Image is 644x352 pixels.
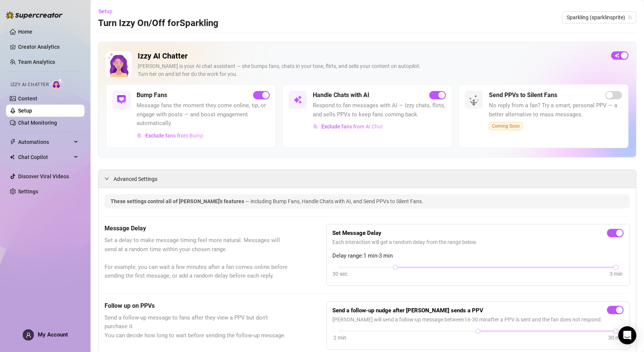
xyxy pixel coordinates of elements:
h5: Follow up on PPVs [105,301,289,310]
span: Send a follow-up message to fans after they view a PPV but don't purchase it. You can decide how ... [105,313,289,340]
h5: Bump Fans [137,91,167,100]
span: Each interaction will get a random delay from the range below. [333,238,624,246]
span: team [628,15,632,20]
div: [PERSON_NAME] is your AI chat assistant — she bumps fans, chats in your tone, flirts, and sells y... [138,62,605,78]
span: Message fans the moment they come online, tip, or engage with posts — and boost engagement automa... [137,101,270,128]
a: Chat Monitoring [18,120,57,126]
span: Coming Soon [489,122,523,130]
span: Sparkling (sparklinsprite) [567,12,632,23]
a: Creator Analytics [18,41,78,53]
span: Advanced Settings [114,175,157,183]
strong: Send a follow-up nudge after [PERSON_NAME] sends a PPV [333,307,484,314]
h5: Handle Chats with AI [313,91,369,100]
div: 30 sec [333,270,348,278]
span: Delay range: 1 min - 3 min [333,252,624,261]
a: Discover Viral Videos [18,173,69,179]
img: svg%3e [137,133,142,138]
div: expanded [105,174,114,183]
a: Team Analytics [18,59,55,65]
span: Respond to fan messages with AI — Izzy chats, flirts, and sells PPVs to keep fans coming back. [313,101,446,119]
span: No reply from a fan? Try a smart, personal PPV — a better alternative to mass messages. [489,101,622,119]
img: Izzy AI Chatter [106,51,132,77]
button: Setup [98,5,118,17]
span: thunderbolt [10,139,16,145]
span: Setup [98,8,112,14]
span: Exclude fans from AI Chat [321,124,383,130]
img: Chat Copilot [10,154,15,160]
img: svg%3e [117,95,126,104]
div: Open Intercom Messenger [618,326,636,344]
span: Set a delay to make message timing feel more natural. Messages will send at a random time within ... [105,236,289,281]
h5: Message Delay [105,224,289,233]
a: Content [18,96,37,102]
span: user [26,332,31,338]
span: Automations [18,136,72,148]
a: Settings [18,188,38,195]
div: 3 min [610,270,622,278]
img: svg%3e [293,95,302,104]
img: AI Chatter [52,78,63,89]
span: Exclude fans from Bump [145,133,203,139]
img: svg%3e [313,124,318,129]
span: — including Bump Fans, Handle Chats with AI, and Send PPVs to Silent Fans. [245,198,423,204]
div: 2 min [334,333,347,342]
span: [PERSON_NAME] will send a follow-up message between 16 - 30 min after a PPV is sent and the fan d... [333,315,624,324]
button: Exclude fans from Bump [137,130,204,142]
h5: Send PPVs to Silent Fans [489,91,557,100]
div: 30 min [608,333,624,342]
h3: Turn Izzy On/Off for Sparkling [98,17,218,29]
span: expanded [105,176,109,181]
a: Home [18,29,32,35]
img: silent-fans-ppv-o-N6Mmdf.svg [469,95,481,107]
span: Chat Copilot [18,151,72,163]
span: My Account [38,331,68,338]
a: Setup [18,108,32,114]
button: Exclude fans from AI Chat [313,120,383,133]
strong: Set Message Delay [333,230,382,236]
img: logo-BBDzfeDw.svg [6,11,63,19]
span: These settings control all of [PERSON_NAME]'s features [111,198,245,204]
span: Izzy AI Chatter [11,81,49,88]
h2: Izzy AI Chatter [138,51,605,61]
